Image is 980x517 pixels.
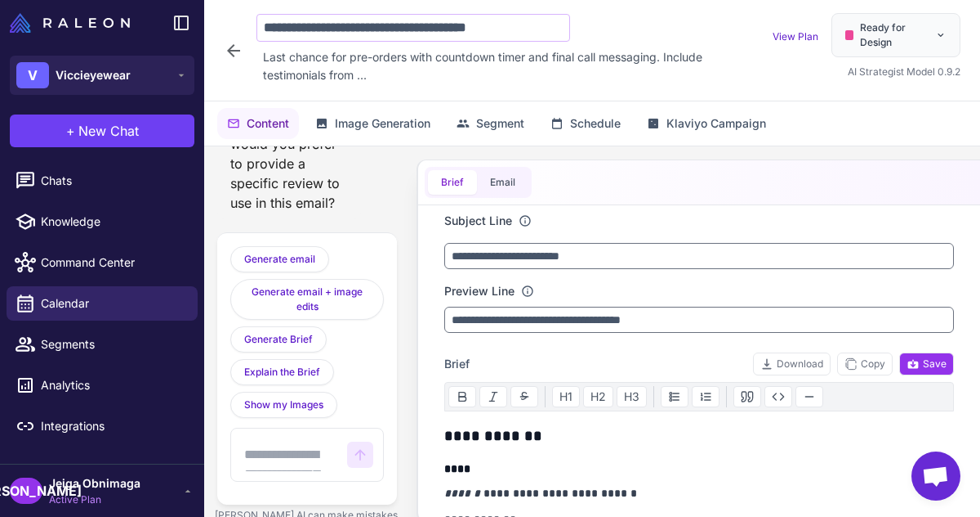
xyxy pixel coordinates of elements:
[906,357,947,371] span: Save
[263,48,766,84] span: Last chance for pre-orders with countdown timer and final call messaging. Include testimonials fr...
[7,409,198,443] a: Integrations
[244,398,323,412] span: Show my Images
[49,492,140,507] span: Active Plan
[41,213,185,231] span: Knowledge
[244,252,315,267] span: Generate email
[444,282,514,300] label: Preview Line
[447,108,534,139] button: Segment
[552,386,580,407] button: H1
[666,115,766,133] span: Klaviyo Campaign
[10,56,194,95] button: VViccieyewear
[7,205,198,239] a: Knowledge
[7,368,198,402] a: Analytics
[837,353,893,375] button: Copy
[217,108,299,139] button: Content
[10,478,42,504] div: [PERSON_NAME]
[477,170,528,195] button: Email
[244,332,313,347] span: Generate Brief
[773,30,818,43] a: View Plan
[230,279,384,320] button: Generate email + image edits
[7,327,198,362] a: Segments
[230,326,327,353] button: Generate Brief
[570,115,621,133] span: Schedule
[7,164,198,198] a: Chats
[541,108,630,139] button: Schedule
[41,376,185,394] span: Analytics
[476,115,524,133] span: Segment
[911,452,960,501] a: Open chat
[66,121,75,141] span: +
[41,294,185,312] span: Calendar
[335,115,430,133] span: Image Generation
[230,359,334,385] button: Explain the Brief
[230,392,337,418] button: Show my Images
[444,355,470,373] span: Brief
[16,62,49,88] div: V
[899,353,954,375] button: Save
[244,365,320,380] span: Explain the Brief
[41,172,185,190] span: Chats
[41,417,185,435] span: Integrations
[78,121,139,141] span: New Chat
[7,286,198,321] a: Calendar
[256,45,773,88] div: Click to edit description
[247,115,289,133] span: Content
[230,246,329,272] button: Generate email
[753,353,831,375] button: Download
[637,108,776,139] button: Klaviyo Campaign
[244,285,370,314] span: Generate email + image edits
[10,13,130,33] img: Raleon Logo
[41,254,185,272] span: Command Center
[848,65,960,78] span: AI Strategist Model 0.9.2
[7,245,198,280] a: Command Center
[860,20,929,50] span: Ready for Design
[49,474,140,492] span: Jeiga Obnimaga
[617,386,647,407] button: H3
[444,212,512,230] label: Subject Line
[41,335,185,353] span: Segments
[10,115,194,147] button: +New Chat
[844,357,885,371] span: Copy
[428,170,477,195] button: Brief
[583,386,613,407] button: H2
[305,108,440,139] button: Image Generation
[56,66,131,84] span: Viccieyewear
